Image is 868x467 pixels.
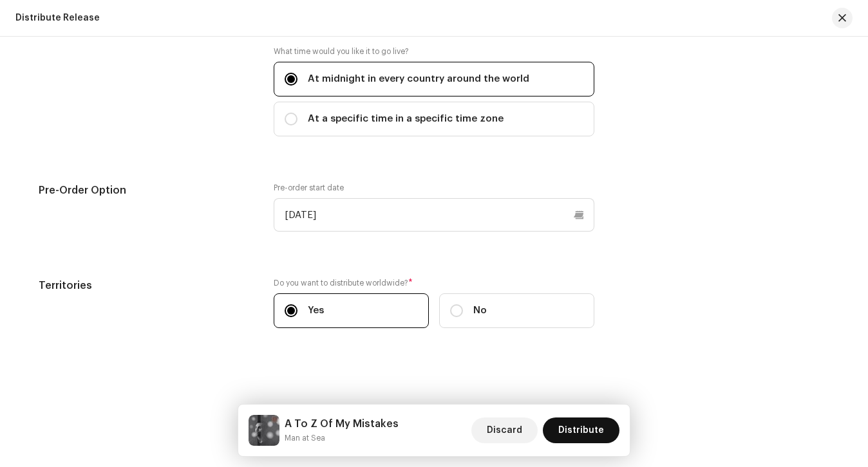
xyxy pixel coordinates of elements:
[558,417,604,443] span: Distribute
[274,278,594,288] label: Do you want to distribute worldwide?
[274,198,594,232] input: Select Date
[274,183,344,193] label: Pre-order start date
[487,417,522,443] span: Discard
[274,46,594,57] label: What time would you like it to go live?
[39,278,253,293] h5: Territories
[15,13,100,23] div: Distribute Release
[471,417,538,443] button: Discard
[285,432,399,444] small: A To Z Of My Mistakes
[285,416,399,432] h5: A To Z Of My Mistakes
[543,417,619,443] button: Distribute
[39,183,253,198] h5: Pre-Order Option
[473,304,487,318] span: No
[249,415,279,446] img: 4251e779-e392-458f-b996-0cfcdab24ebd
[308,112,504,126] span: At a specific time in a specific time zone
[308,304,324,318] span: Yes
[308,72,529,86] span: At midnight in every country around the world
